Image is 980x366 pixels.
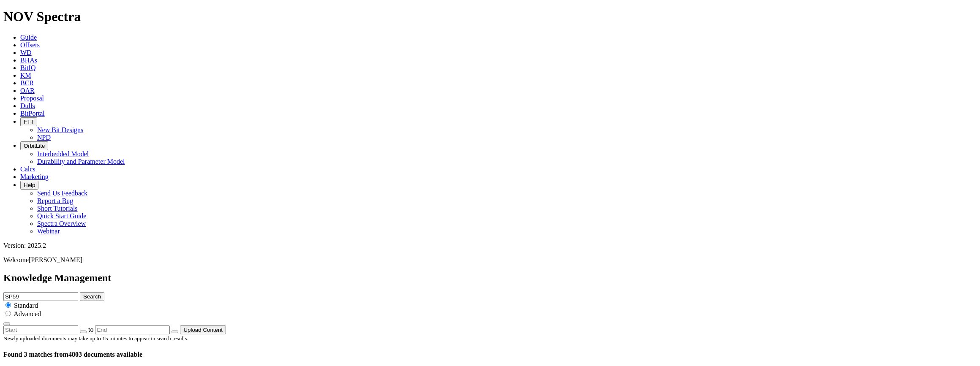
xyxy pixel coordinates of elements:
[20,141,48,150] button: OrbitLite
[3,272,977,284] h2: Knowledge Management
[37,126,83,133] a: New Bit Designs
[37,205,78,212] a: Short Tutorials
[37,134,51,141] a: NPD
[20,173,49,180] a: Marketing
[37,228,60,235] a: Webinar
[3,335,188,342] small: Newly uploaded documents may take up to 15 minutes to appear in search results.
[24,143,45,149] span: OrbitLite
[3,242,977,249] div: Version: 2025.2
[20,41,40,49] a: Offsets
[3,9,977,24] h1: NOV Spectra
[20,64,35,71] a: BitIQ
[3,325,78,334] input: Start
[3,351,68,358] span: Found 3 matches from
[3,292,78,301] input: e.g. Smoothsteer Record
[20,79,34,87] a: BCR
[24,119,34,125] span: FTT
[180,325,226,334] button: Upload Content
[20,110,45,117] a: BitPortal
[37,212,86,220] a: Quick Start Guide
[20,117,37,126] button: FTT
[37,150,89,157] a: Interbedded Model
[20,72,31,79] a: KM
[14,310,41,317] span: Advanced
[37,197,73,204] a: Report a Bug
[20,165,35,173] a: Calcs
[37,190,87,197] a: Send Us Feedback
[20,87,35,94] a: OAR
[80,292,104,301] button: Search
[24,182,35,188] span: Help
[3,256,977,264] p: Welcome
[37,220,86,227] a: Spectra Overview
[20,102,35,109] a: Dulls
[29,256,82,263] span: [PERSON_NAME]
[88,326,93,333] span: to
[14,302,38,309] span: Standard
[3,351,977,358] h4: 4803 documents available
[20,181,38,190] button: Help
[37,158,125,165] a: Durability and Parameter Model
[20,34,37,41] a: Guide
[20,95,44,102] a: Proposal
[95,325,170,334] input: End
[20,57,37,64] a: BHAs
[20,49,32,56] a: WD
